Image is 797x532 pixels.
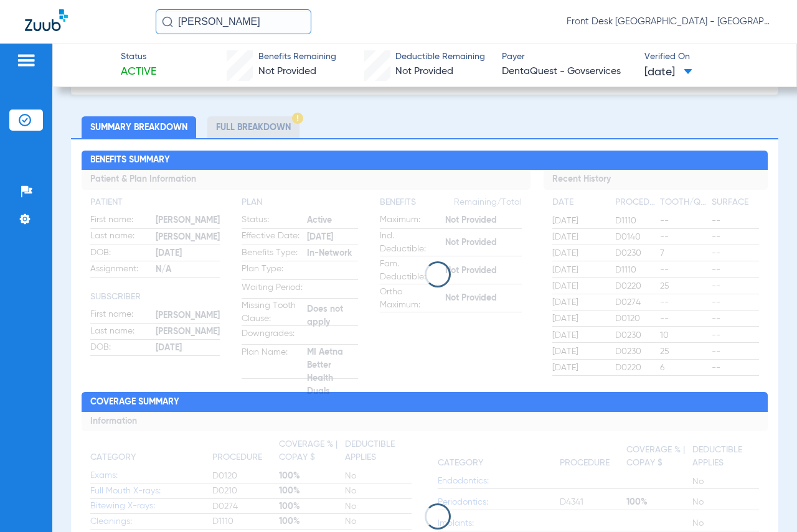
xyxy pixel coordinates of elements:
span: Active [121,64,156,80]
span: Not Provided [395,67,453,77]
h2: Coverage Summary [82,392,767,412]
li: Summary Breakdown [82,116,196,138]
img: Search Icon [162,16,173,27]
h2: Benefits Summary [82,151,767,170]
span: Status [121,50,156,63]
img: Hazard [292,113,303,124]
span: Front Desk [GEOGRAPHIC_DATA] - [GEOGRAPHIC_DATA] | My Community Dental Centers [567,16,772,28]
li: Full Breakdown [207,116,299,138]
span: Payer [502,50,634,63]
span: Not Provided [258,67,316,77]
img: Zuub Logo [25,9,68,31]
span: Benefits Remaining [258,50,336,63]
img: hamburger-icon [16,53,36,68]
input: Search for patients [156,9,311,34]
span: DentaQuest - Govservices [502,64,634,80]
span: Verified On [644,50,776,63]
span: [DATE] [644,65,692,80]
iframe: Chat Widget [735,472,797,532]
span: Deductible Remaining [395,50,485,63]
